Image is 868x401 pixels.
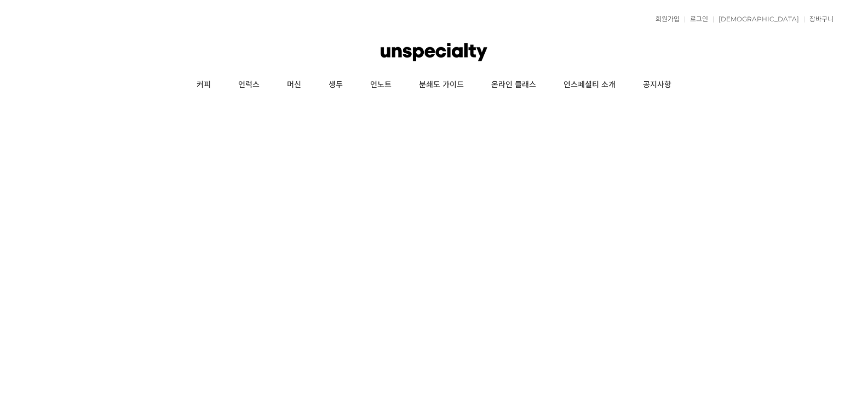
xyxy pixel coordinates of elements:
a: [DEMOGRAPHIC_DATA] [713,16,799,22]
a: 언럭스 [225,71,273,99]
a: 로그인 [685,16,708,22]
a: 회원가입 [650,16,680,22]
a: 머신 [273,71,315,99]
a: 공지사항 [629,71,685,99]
a: 분쇄도 가이드 [405,71,478,99]
a: 언노트 [357,71,405,99]
a: 생두 [315,71,357,99]
a: 온라인 클래스 [478,71,550,99]
a: 언스페셜티 소개 [550,71,629,99]
a: 장바구니 [804,16,833,22]
a: 커피 [183,71,225,99]
img: 언스페셜티 몰 [381,36,487,69]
